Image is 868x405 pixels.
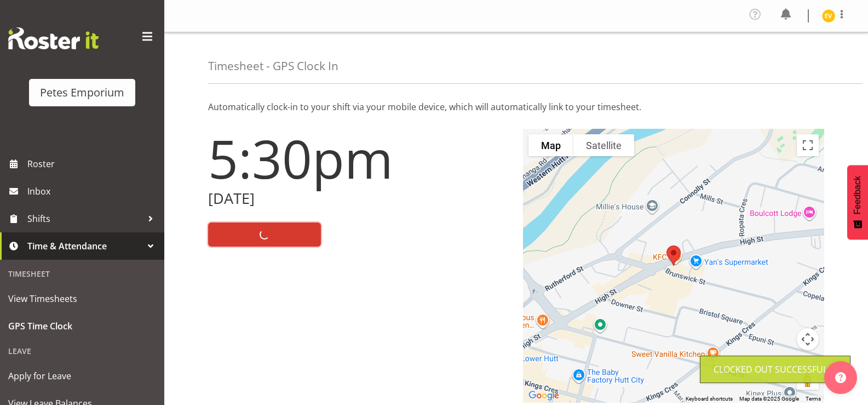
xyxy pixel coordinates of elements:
a: View Timesheets [3,285,162,312]
img: help-xxl-2.png [835,372,846,383]
span: Map data ©2025 Google [739,396,799,402]
div: Leave [3,340,162,362]
span: Inbox [27,183,159,199]
span: Shifts [27,210,142,227]
button: Show street map [528,134,573,156]
div: Petes Emporium [40,84,124,101]
a: Open this area in Google Maps (opens a new window) [526,389,562,403]
img: Rosterit website logo [8,27,99,49]
h4: Timesheet - GPS Clock In [208,60,338,72]
img: Google [526,389,562,403]
a: Terms (opens in new tab) [806,396,821,402]
a: GPS Time Clock [3,312,162,340]
span: Roster [27,156,159,172]
button: Keyboard shortcuts [686,395,733,403]
span: Feedback [853,176,863,214]
div: Clocked out Successfully [714,363,837,376]
div: Timesheet [3,263,162,285]
button: Show satellite imagery [573,134,634,156]
a: Apply for Leave [3,362,162,390]
button: Toggle fullscreen view [797,134,819,156]
button: Map camera controls [797,328,819,350]
span: GPS Time Clock [8,318,156,334]
p: Automatically clock-in to your shift via your mobile device, which will automatically link to you... [208,100,824,113]
button: Feedback - Show survey [847,165,868,239]
img: eva-vailini10223.jpg [822,9,835,22]
span: View Timesheets [8,290,156,307]
span: Time & Attendance [27,238,142,254]
h1: 5:30pm [208,129,510,188]
h2: [DATE] [208,190,510,207]
span: Apply for Leave [8,368,156,384]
